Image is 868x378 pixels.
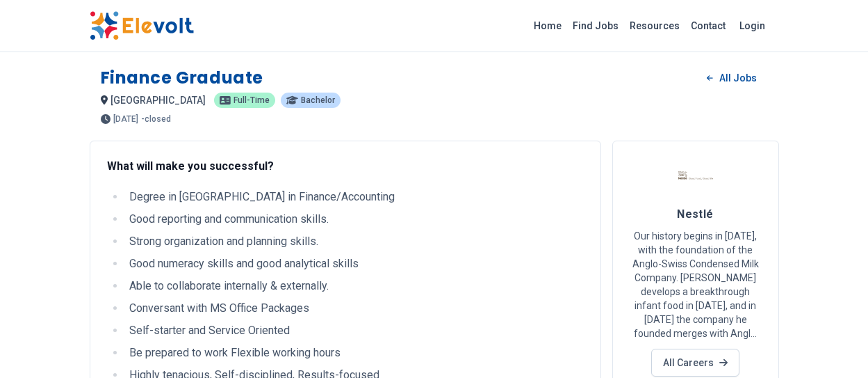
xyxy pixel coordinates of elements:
[101,67,264,89] h1: Finance Graduate
[678,158,713,193] img: Nestlé
[567,15,624,37] a: Find Jobs
[125,189,584,205] li: Degree in [GEOGRAPHIC_DATA] in Finance/Accounting
[90,11,194,40] img: Elevolt
[141,115,171,123] p: - closed
[125,345,584,361] li: Be prepared to work Flexible working hours
[110,95,206,106] span: [GEOGRAPHIC_DATA]
[125,211,584,228] li: Good reporting and communication skills.
[677,207,714,221] span: Nestlé
[234,96,270,104] span: Full-time
[528,15,567,37] a: Home
[624,15,685,37] a: Resources
[696,68,767,88] a: All Jobs
[107,159,274,173] strong: What will make you successful?
[685,15,731,37] a: Contact
[125,278,584,294] li: Able to collaborate internally & externally.
[113,115,138,123] span: [DATE]
[125,300,584,317] li: Conversant with MS Office Packages
[301,96,335,104] span: Bachelor
[125,233,584,250] li: Strong organization and planning skills.
[125,322,584,339] li: Self-starter and Service Oriented
[731,12,773,40] a: Login
[125,255,584,272] li: Good numeracy skills and good analytical skills
[651,349,739,377] a: All Careers
[630,229,762,340] p: Our history begins in [DATE], with the foundation of the Anglo-Swiss Condensed Milk Company. [PER...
